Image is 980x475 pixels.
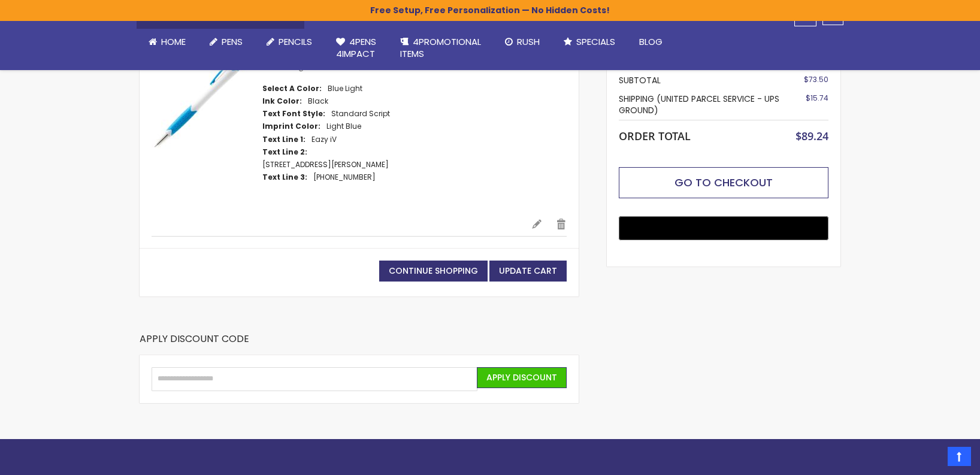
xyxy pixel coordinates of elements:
th: Subtotal [619,71,796,90]
a: Avenir Custom Soft Grip Advertising Pens-Blue - Light [152,53,262,207]
dt: Text Line 2 [262,147,307,157]
span: Go to Checkout [674,175,773,190]
a: Blog [627,29,674,55]
button: Go to Checkout [619,167,828,198]
a: Avenir® Custom Soft Grip Advertising Pens [262,52,353,72]
span: 4PROMOTIONAL ITEMS [400,35,481,60]
dt: Imprint Color [262,122,320,131]
dt: Text Font Style [262,109,325,119]
a: Pens [198,29,255,55]
span: Shipping [619,93,654,105]
dt: Ink Color [262,96,302,106]
dt: Select A Color [262,84,322,93]
dd: [PHONE_NUMBER] [313,173,376,182]
span: (United Parcel Service - UPS Ground) [619,93,779,116]
span: Continue Shopping [389,265,478,277]
dd: Black [308,96,328,106]
a: 4Pens4impact [324,29,388,68]
dt: Text Line 3 [262,173,307,182]
a: Continue Shopping [379,261,488,282]
span: Apply Discount [486,371,557,383]
dd: Eazy iV [311,135,337,144]
dt: Text Line 1 [262,135,306,144]
strong: Order Total [619,127,691,143]
dd: Blue Light [328,84,362,93]
span: Pens [222,35,243,48]
button: Update Cart [489,261,567,282]
span: Specials [576,35,615,48]
span: $89.24 [796,129,828,143]
span: $73.50 [804,74,828,84]
dd: Standard Script [331,109,390,119]
a: Top [948,447,971,466]
span: $15.74 [806,93,828,103]
button: Buy with GPay [619,216,828,240]
a: Home [137,29,198,55]
img: Avenir Custom Soft Grip Advertising Pens-Blue - Light [152,53,250,152]
span: Pencils [279,35,312,48]
span: 4Pens 4impact [336,35,376,60]
dd: Light Blue [326,122,361,131]
a: 4PROMOTIONALITEMS [388,29,493,68]
strong: Apply Discount Code [140,332,249,355]
a: Rush [493,29,552,55]
span: Update Cart [499,265,557,277]
dd: [STREET_ADDRESS][PERSON_NAME] [262,160,389,170]
span: Rush [517,35,540,48]
span: Home [161,35,186,48]
span: Blog [639,35,663,48]
a: Specials [552,29,627,55]
a: Pencils [255,29,324,55]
